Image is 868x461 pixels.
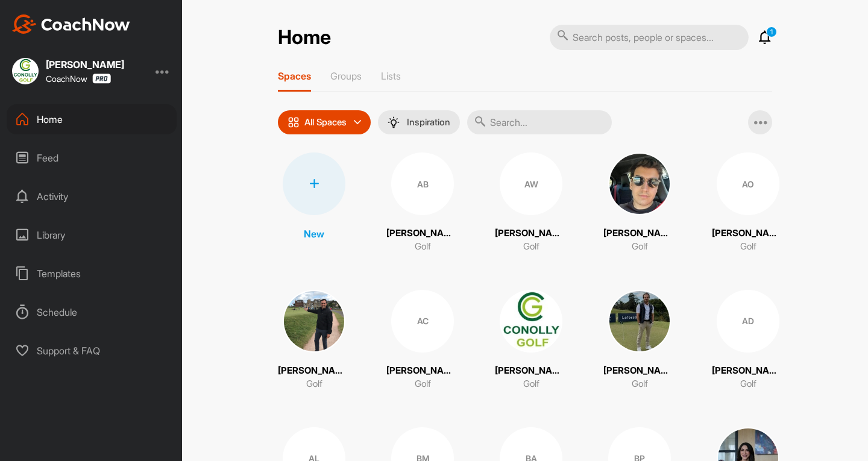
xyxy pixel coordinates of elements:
div: Templates [7,259,177,289]
div: CoachNow [46,74,111,84]
p: 1 [766,27,777,37]
div: Home [7,104,177,134]
p: Golf [415,240,431,254]
p: All Spaces [304,118,347,127]
div: Schedule [7,297,177,327]
a: AB[PERSON_NAME]Golf [386,152,459,254]
p: Inspiration [407,118,450,127]
div: AW [500,152,562,215]
a: [PERSON_NAME]Golf [603,152,676,254]
p: [PERSON_NAME] [495,227,567,240]
p: Golf [523,240,539,254]
div: AO [717,152,779,215]
div: AD [717,290,779,353]
a: [PERSON_NAME]Golf [278,290,350,391]
p: Groups [330,70,362,82]
p: Golf [740,377,756,391]
a: [PERSON_NAME]Golf [495,290,567,391]
div: Library [7,220,177,250]
div: AB [391,152,454,215]
p: [PERSON_NAME] [603,364,676,378]
img: square_97420b646dc39a29f502b32fa0b788b1.jpg [608,290,671,353]
div: Support & FAQ [7,336,177,366]
img: CoachNow Pro [92,74,111,84]
p: Golf [632,377,648,391]
img: square_6e66059837fa2cc3d1e66b956128ec94.jpg [12,58,39,84]
img: square_7350e39cb6bd31cb1c4f623de343f4a4.jpg [283,290,345,353]
img: square_bc2c55966b42b1bb256e06d7fa8cc784.jpg [608,152,671,215]
p: Spaces [278,70,311,82]
h2: Home [278,26,331,49]
img: icon [288,116,300,128]
a: AD[PERSON_NAME]Golf [712,290,784,391]
p: Golf [306,377,322,391]
div: Feed [7,143,177,173]
a: AO[PERSON_NAME]Golf [712,152,784,254]
a: AC[PERSON_NAME] [PERSON_NAME]Golf [386,290,459,391]
p: Lists [381,70,401,82]
p: Golf [632,240,648,254]
p: [PERSON_NAME] [386,227,459,240]
div: AC [391,290,454,353]
p: Golf [740,240,756,254]
p: [PERSON_NAME] [712,227,784,240]
p: [PERSON_NAME] [603,227,676,240]
p: [PERSON_NAME] [PERSON_NAME] [386,364,459,378]
p: [PERSON_NAME] [712,364,784,378]
p: [PERSON_NAME] [278,364,350,378]
p: Golf [415,377,431,391]
img: menuIcon [388,116,400,128]
div: [PERSON_NAME] [46,60,124,69]
input: Search posts, people or spaces... [550,25,749,50]
input: Search... [467,110,612,134]
img: CoachNow [12,14,130,34]
p: New [304,227,324,241]
img: square_6e66059837fa2cc3d1e66b956128ec94.jpg [500,290,562,353]
div: Activity [7,181,177,212]
a: [PERSON_NAME]Golf [603,290,676,391]
p: Golf [523,377,539,391]
p: [PERSON_NAME] [495,364,567,378]
a: AW[PERSON_NAME]Golf [495,152,567,254]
